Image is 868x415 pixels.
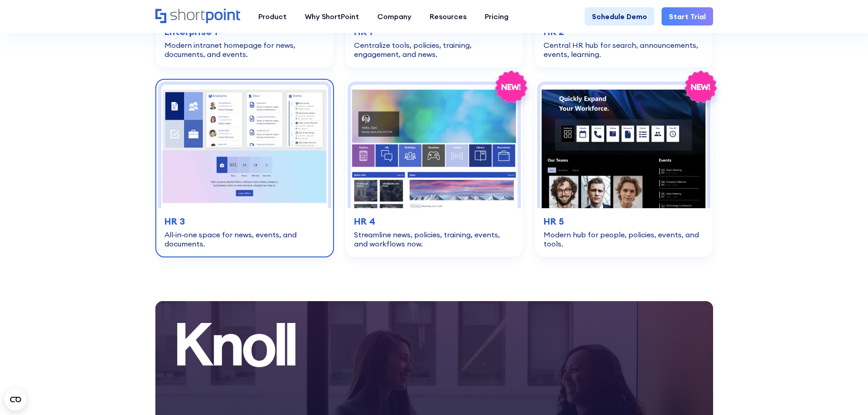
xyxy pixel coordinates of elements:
a: Start Trial [662,7,713,26]
a: Resources [421,7,476,26]
div: Product [258,11,287,22]
div: Why ShortPoint [305,11,359,22]
h3: HR 5 [544,215,704,228]
div: Modern hub for people, policies, events, and tools. [544,230,704,248]
div: Company [377,11,411,22]
iframe: Chat Widget [704,309,868,415]
div: Pricing [485,11,508,22]
a: Schedule Demo [585,7,654,26]
h3: HR 3 [164,215,325,228]
div: Streamline news, policies, training, events, and workflows now. [354,230,514,248]
a: HR 3 – HR Intranet Template: All‑in‑one space for news, events, and documents.HR 3All‑in‑one spac... [155,79,334,257]
img: HR 3 – HR Intranet Template: All‑in‑one space for news, events, and documents. [161,85,328,208]
img: HR 5 – Human Resource Template: Modern hub for people, policies, events, and tools. [540,85,707,208]
a: Product [249,7,296,26]
div: Centralize tools, policies, training, engagement, and news. [354,41,514,59]
h3: HR 4 [354,215,514,228]
div: All‑in‑one space for news, events, and documents. [164,230,325,248]
div: Resources [430,11,467,22]
img: HR 4 – SharePoint HR Intranet Template: Streamline news, policies, training, events, and workflow... [351,85,518,208]
a: Company [368,7,421,26]
a: Home [155,9,240,24]
div: Central HR hub for search, announcements, events, learning. [544,41,704,59]
a: Pricing [476,7,518,26]
a: Why ShortPoint [296,7,368,26]
a: HR 4 – SharePoint HR Intranet Template: Streamline news, policies, training, events, and workflow... [345,79,524,257]
a: HR 5 – Human Resource Template: Modern hub for people, policies, events, and tools.HR 5Modern hub... [534,79,713,257]
div: Modern intranet homepage for news, documents, and events. [164,41,325,59]
button: Open CMP widget [5,389,26,410]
